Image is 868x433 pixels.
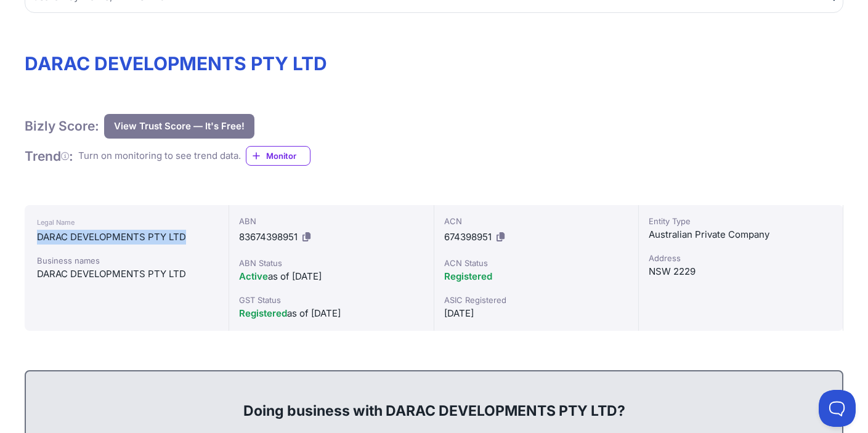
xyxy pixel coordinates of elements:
h1: DARAC DEVELOPMENTS PTY LTD [25,52,843,75]
h1: Bizly Score: [25,118,99,134]
div: as of [DATE] [239,306,423,321]
span: 674398951 [444,231,492,243]
div: GST Status [239,294,423,306]
div: ABN [239,215,423,227]
div: Australian Private Company [649,227,833,242]
div: Address [649,252,833,264]
div: DARAC DEVELOPMENTS PTY LTD [37,230,216,245]
h1: Trend : [25,148,73,164]
div: Turn on monitoring to see trend data. [78,149,241,163]
div: NSW 2229 [649,264,833,279]
iframe: Toggle Customer Support [819,390,856,427]
div: ASIC Registered [444,294,628,306]
span: Registered [444,270,492,282]
span: Active [239,270,268,282]
div: ACN Status [444,257,628,269]
div: ACN [444,215,628,227]
div: Business names [37,254,216,267]
div: Legal Name [37,215,216,230]
button: View Trust Score — It's Free! [104,114,254,139]
div: [DATE] [444,306,628,321]
div: DARAC DEVELOPMENTS PTY LTD [37,267,216,281]
div: ABN Status [239,257,423,269]
div: Doing business with DARAC DEVELOPMENTS PTY LTD? [38,381,830,421]
span: Monitor [266,150,310,162]
div: as of [DATE] [239,269,423,284]
span: Registered [239,307,287,319]
a: Monitor [246,146,310,166]
span: 83674398951 [239,231,298,243]
div: Entity Type [649,215,833,227]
